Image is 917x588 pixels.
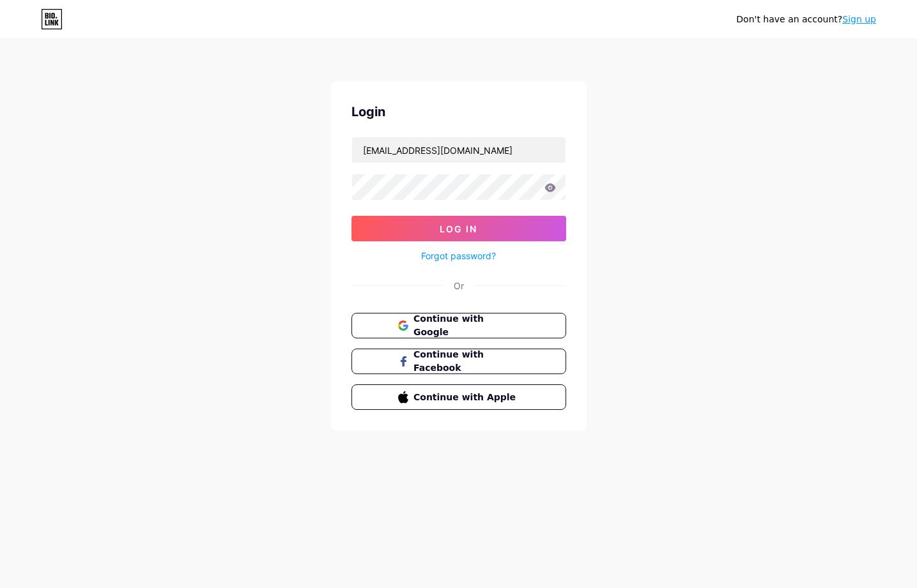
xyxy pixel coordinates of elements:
input: Username [352,137,566,163]
button: Continue with Apple [351,384,566,410]
div: Or [454,279,464,292]
button: Continue with Facebook [351,349,566,374]
button: Log In [351,216,566,241]
a: Forgot password? [421,249,496,262]
span: Continue with Facebook [413,348,519,375]
span: Continue with Google [413,312,519,339]
span: Continue with Apple [413,391,519,404]
a: Sign up [842,14,876,24]
div: Don't have an account? [736,13,876,26]
div: Login [351,102,566,121]
button: Continue with Google [351,313,566,338]
span: Log In [440,223,477,234]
